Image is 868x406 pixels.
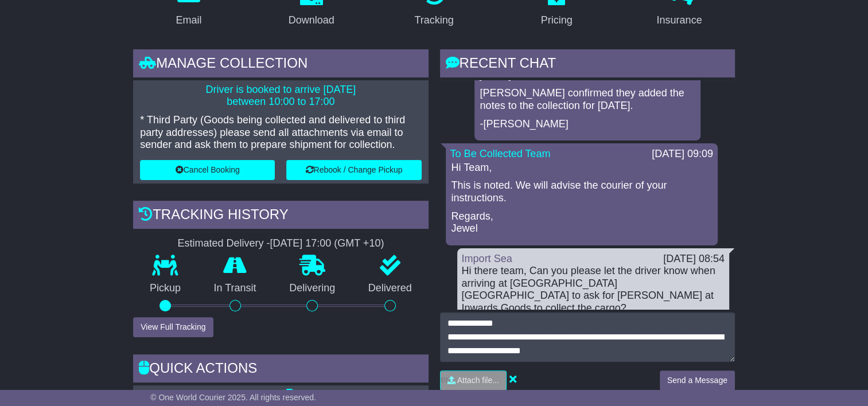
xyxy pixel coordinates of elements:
[273,282,352,295] p: Delivering
[652,148,713,161] div: [DATE] 09:09
[440,49,735,80] div: RECENT CHAT
[660,370,735,391] button: Send a Message
[451,162,712,174] p: Hi Team,
[133,354,428,385] div: Quick Actions
[286,160,421,180] button: Rebook / Change Pickup
[270,237,384,250] div: [DATE] 17:00 (GMT +10)
[451,179,712,204] p: This is noted. We will advise the courier of your instructions.
[289,13,334,28] div: Download
[140,84,421,108] p: Driver is booked to arrive [DATE] between 10:00 to 17:00
[663,253,725,266] div: [DATE] 08:54
[414,13,453,28] div: Tracking
[150,393,316,402] span: © One World Courier 2025. All rights reserved.
[133,237,428,250] div: Estimated Delivery -
[451,210,712,235] p: Regards, Jewel
[133,49,428,80] div: Manage collection
[462,253,512,264] a: Import Sea
[140,160,275,180] button: Cancel Booking
[352,282,429,295] p: Delivered
[450,148,551,159] a: To Be Collected Team
[656,13,702,28] div: Insurance
[140,389,231,400] a: Email Documents
[176,13,202,28] div: Email
[133,317,213,337] button: View Full Tracking
[133,201,428,232] div: Tracking history
[480,87,695,112] p: [PERSON_NAME] confirmed they added the notes to the collection for [DATE].
[197,282,273,295] p: In Transit
[480,118,695,131] p: -[PERSON_NAME]
[462,265,725,314] div: Hi there team, Can you please let the driver know when arriving at [GEOGRAPHIC_DATA] [GEOGRAPHIC_...
[133,282,197,295] p: Pickup
[541,13,573,28] div: Pricing
[140,114,421,151] p: * Third Party (Goods being collected and delivered to third party addresses) please send all atta...
[286,389,418,400] a: Shipping Label - A4 printer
